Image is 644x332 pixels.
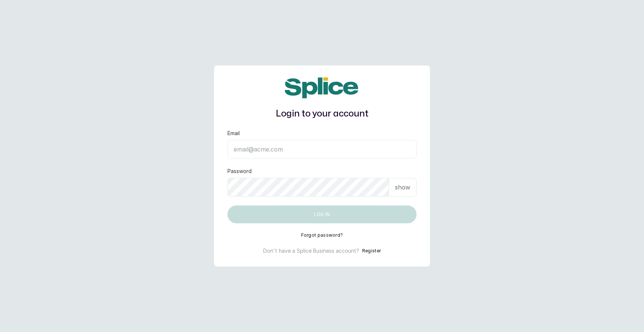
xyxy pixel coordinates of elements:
[227,205,417,223] button: Log in
[362,247,381,255] button: Register
[227,167,252,175] label: Password
[263,247,359,255] p: Don't have a Splice Business account?
[227,130,240,137] label: Email
[227,107,417,121] h1: Login to your account
[301,232,343,238] button: Forgot password?
[395,183,410,192] p: show
[227,140,417,159] input: email@acme.com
